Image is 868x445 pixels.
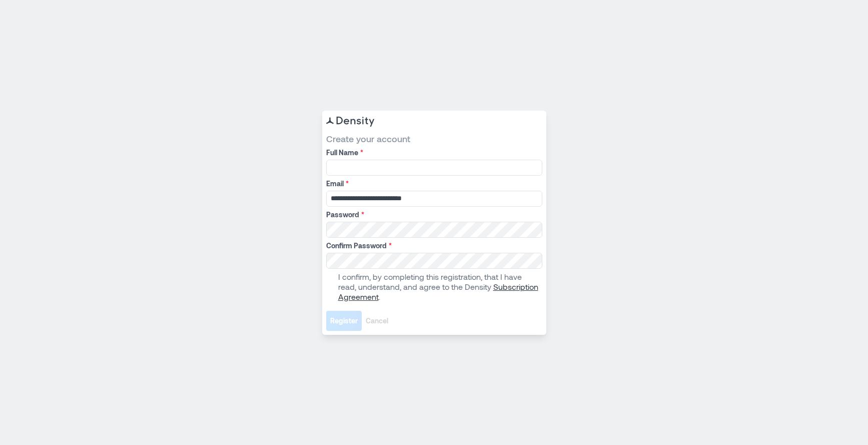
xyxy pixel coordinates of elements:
span: Register [330,316,358,326]
label: Full Name [326,148,540,158]
button: Cancel [362,311,392,331]
a: Subscription Agreement [338,282,538,301]
label: Password [326,210,540,220]
span: Cancel [366,316,388,326]
button: Register [326,311,362,331]
span: Create your account [326,133,542,145]
p: I confirm, by completing this registration, that I have read, understand, and agree to the Density . [338,272,540,302]
label: Confirm Password [326,241,540,251]
label: Email [326,179,540,189]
